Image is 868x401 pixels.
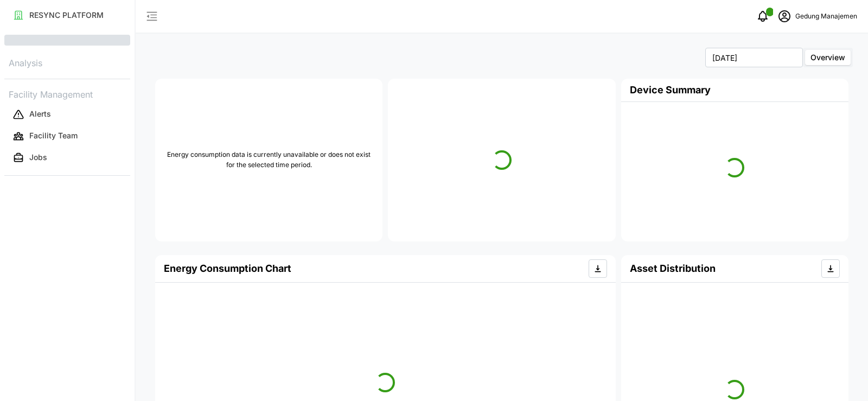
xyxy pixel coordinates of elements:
a: RESYNC PLATFORM [4,4,130,26]
p: Gedung Manajemen [795,11,857,22]
a: Alerts [4,104,130,125]
p: Jobs [29,152,47,163]
p: RESYNC PLATFORM [29,10,104,21]
h4: Asset Distribution [630,262,716,276]
p: Alerts [29,109,51,119]
a: Facility Team [4,125,130,147]
button: schedule [774,5,795,27]
h4: Device Summary [630,83,711,97]
p: Facility Team [29,130,78,141]
p: Energy consumption data is currently unavailable or does not exist for the selected time period. [164,150,374,170]
span: Overview [810,53,845,62]
h4: Energy Consumption Chart [164,262,291,276]
button: RESYNC PLATFORM [4,5,130,25]
a: Jobs [4,147,130,169]
p: Facility Management [4,86,130,101]
input: Select Month [705,48,803,67]
button: Jobs [4,148,130,168]
p: Analysis [4,54,130,70]
button: notifications [752,5,774,27]
button: Facility Team [4,126,130,146]
button: Alerts [4,105,130,124]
